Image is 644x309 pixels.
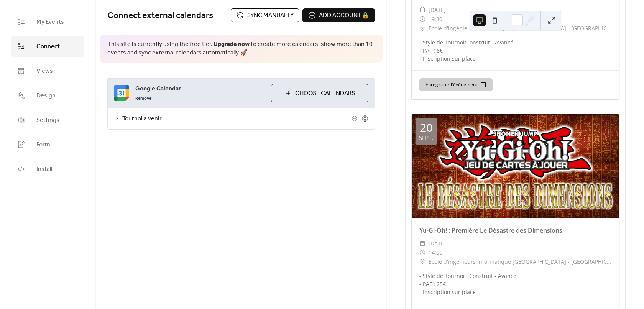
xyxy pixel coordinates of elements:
span: Remove [135,95,151,102]
div: sept. [419,135,433,141]
a: Upgrade now [214,38,250,50]
span: Sync manually [247,11,294,20]
button: Sync manually [231,8,299,22]
img: google [114,85,129,101]
button: Enregistrer l'événement [419,78,493,91]
a: Install [11,159,84,179]
div: Yu-Gi-Oh! : Première Le Désastre des Dimensions [412,226,619,235]
span: Design [36,91,56,100]
a: Ecole d'ingénieurs informatique [GEOGRAPHIC_DATA] - [GEOGRAPHIC_DATA], [STREET_ADDRESS] [429,257,611,266]
span: Connect external calendars [107,7,213,24]
div: ​ [419,15,426,24]
span: Settings [36,116,59,125]
span: [DATE] [429,239,446,248]
span: This site is currently using the free tier. to create more calendars, show more than 10 events an... [107,40,375,58]
a: Settings [11,110,84,130]
span: Google Calendar [135,84,265,94]
span: Tournoi à venir [122,114,352,123]
span: 14:00 [429,248,442,257]
span: Form [36,140,50,150]
a: My Events [11,12,84,32]
span: Connect [36,42,60,51]
div: 20 [420,122,433,133]
span: Choose Calendars [295,89,355,98]
span: 19:30 [429,15,442,24]
a: Ecole d'ingénieurs informatique [GEOGRAPHIC_DATA] - [GEOGRAPHIC_DATA], [STREET_ADDRESS] [429,24,611,33]
span: My Events [36,18,64,27]
div: ​ [419,257,426,266]
b: : [465,39,466,46]
div: - PAF : 6€ - Inscription sur place [412,38,619,62]
span: Views [36,67,53,76]
div: ​ [419,24,426,33]
a: Form [11,134,84,155]
span: Install [36,165,52,174]
a: Connect [11,36,84,57]
div: ​ [419,248,426,257]
div: ​ [419,5,426,15]
div: - Style de Tournoi : Construit - Avancé - PAF : 25€ - Inscription sur place [412,272,619,296]
span: [DATE] [429,5,446,15]
div: ​ [419,239,426,248]
label: - Style de Tournoi Construit - Avancé [419,39,513,46]
a: Views [11,61,84,81]
button: Choose Calendars [271,84,368,102]
a: Design [11,85,84,106]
